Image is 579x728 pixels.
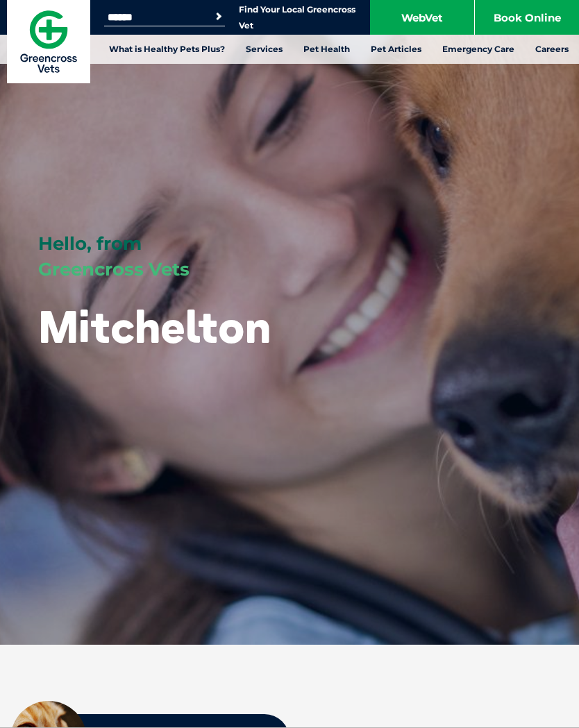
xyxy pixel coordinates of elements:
a: Careers [525,35,579,64]
a: Pet Health [293,35,360,64]
button: Search [212,10,226,24]
a: What is Healthy Pets Plus? [99,35,235,64]
h1: Mitchelton [38,303,271,351]
span: Greencross Vets [38,258,190,280]
a: Pet Articles [360,35,432,64]
a: Emergency Care [432,35,525,64]
span: Hello, from [38,232,142,255]
a: Services [235,35,293,64]
a: Find Your Local Greencross Vet [239,4,355,31]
